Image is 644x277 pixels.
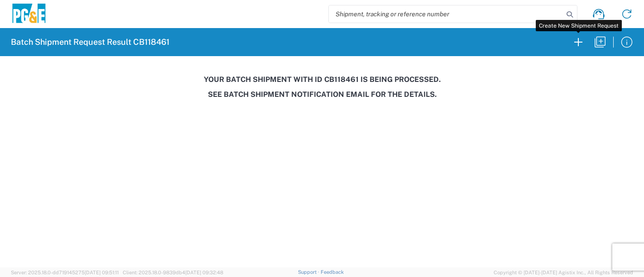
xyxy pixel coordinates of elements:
[494,268,633,277] span: Copyright © [DATE]-[DATE] Agistix Inc., All Rights Reserved
[11,37,169,48] h2: Batch Shipment Request Result CB118461
[298,269,321,275] a: Support
[6,90,638,99] h3: See Batch Shipment Notification email for the details.
[185,270,223,275] span: [DATE] 09:32:48
[85,270,119,275] span: [DATE] 09:51:11
[11,270,119,275] span: Server: 2025.18.0-dd719145275
[11,4,47,25] img: pge
[123,270,223,275] span: Client: 2025.18.0-9839db4
[6,75,638,84] h3: Your batch shipment with id CB118461 is being processed.
[329,5,563,23] input: Shipment, tracking or reference number
[321,269,344,275] a: Feedback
